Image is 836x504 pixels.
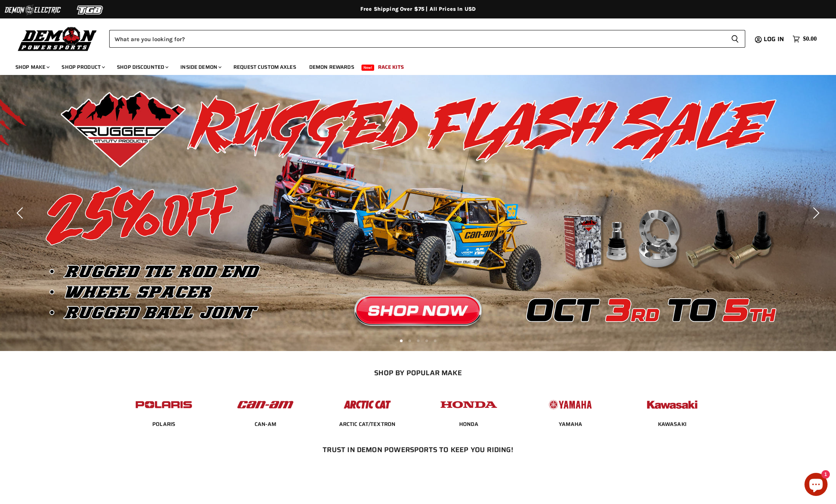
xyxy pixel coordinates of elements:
[120,369,716,377] h2: SHOP BY POPULAR MAKE
[372,59,410,75] a: Race Kits
[439,393,499,416] img: POPULAR_MAKE_logo_4_4923a504-4bac-4306-a1be-165a52280178.jpg
[434,339,436,342] li: Page dot 5
[10,56,815,75] ul: Main menu
[4,3,62,17] img: Demon Electric Logo 2
[760,36,789,43] a: Log in
[425,339,428,342] li: Page dot 4
[175,59,226,75] a: Inside Demon
[559,421,583,428] span: YAMAHA
[339,421,396,427] a: ARCTIC CAT/TEXTRON
[228,59,302,75] a: Request Custom Axles
[802,473,830,498] inbox-online-store-chat: Shopify online store chat
[658,421,686,428] span: KAWASAKI
[134,393,194,416] img: POPULAR_MAKE_logo_2_dba48cf1-af45-46d4-8f73-953a0f002620.jpg
[129,446,708,454] h2: Trust In Demon Powersports To Keep You Riding!
[789,33,821,45] a: $0.00
[417,339,420,342] li: Page dot 3
[235,393,295,416] img: POPULAR_MAKE_logo_1_adc20308-ab24-48c4-9fac-e3c1a623d575.jpg
[642,393,702,416] img: POPULAR_MAKE_logo_6_76e8c46f-2d1e-4ecc-b320-194822857d41.jpg
[361,65,375,71] span: New!
[400,339,403,342] li: Page dot 1
[111,59,173,75] a: Shop Discounted
[725,30,745,48] button: Search
[109,30,745,48] form: Product
[255,421,276,427] a: CAN-AM
[152,421,175,427] a: POLARIS
[56,59,110,75] a: Shop Product
[559,421,583,427] a: YAMAHA
[807,205,823,221] button: Next
[109,30,725,48] input: Search
[459,421,479,428] span: HONDA
[10,59,54,75] a: Shop Make
[255,421,276,428] span: CAN-AM
[803,35,817,43] span: $0.00
[459,421,479,427] a: HONDA
[540,393,600,416] img: POPULAR_MAKE_logo_5_20258e7f-293c-4aac-afa8-159eaa299126.jpg
[408,339,411,342] li: Page dot 2
[764,34,784,44] span: Log in
[152,421,175,428] span: POLARIS
[15,25,100,52] img: Demon Powersports
[110,6,726,13] div: Free Shipping Over $75 | All Prices In USD
[303,59,360,75] a: Demon Rewards
[13,205,29,221] button: Previous
[62,3,119,17] img: TGB Logo 2
[339,421,396,428] span: ARCTIC CAT/TEXTRON
[337,393,397,416] img: POPULAR_MAKE_logo_3_027535af-6171-4c5e-a9bc-f0eccd05c5d6.jpg
[658,421,686,427] a: KAWASAKI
